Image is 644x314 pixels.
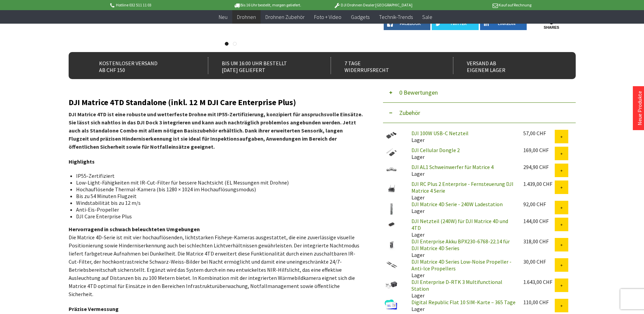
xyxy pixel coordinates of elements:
[411,164,494,170] a: DJI AL1 Schweinwerfer für Matrice 4
[69,225,363,298] p: Die Matrice 4D-Serie ist mit vier hochauflösenden, lichtstarken Fisheye-Kameras ausgestattet, die...
[418,10,437,24] a: Sale
[76,206,357,213] li: Anti-Eis-Propeller
[636,91,643,125] a: Neue Produkte
[411,218,508,231] a: DJI Netzteil (240W) für DJI Matrice 4D und 4TD
[432,18,479,30] a: twitter
[383,279,400,291] img: DJI Enterprise D-RTK 3 Multifunctional Station
[523,279,555,285] div: 1.643,00 CHF
[450,22,467,26] span: twitter
[411,201,503,208] a: DJI Matrice 4D Serie - 240W Ladestation
[411,238,510,251] a: DJI Enterprise Akku BPX230-6768-22.14 für DJI Matrice 4D Series
[76,199,357,206] li: Windstabilität bis zu 12 m/s
[383,82,576,103] button: 0 Bewertungen
[523,164,555,170] div: 294,90 CHF
[523,147,555,153] div: 169,00 CHF
[406,130,518,143] div: Lager
[76,179,357,186] li: Low-Light-Fähigkeiten mit IR-Cut-Filter für bessere Nachtsicht (EL Messungen mit Drohne)
[383,299,400,311] img: Digital Republic Flat 10 SIM-Karte – 365 Tage
[69,158,95,165] strong: Highlights
[346,10,374,24] a: Gadgets
[411,180,514,194] a: DJI RC Plus 2 Enterprise - Fernsteuerung DJI Matrice 4 Serie
[76,193,357,199] li: Bis zu 54 Minuten Flugzeit
[383,238,400,251] img: DJI Enterprise Akku BPX230-6768-22.14 für DJI Matrice 4D Series
[320,1,426,9] p: DJI Drohnen Dealer [GEOGRAPHIC_DATA]
[215,1,320,9] p: Bis 16 Uhr bestellt, morgen geliefert.
[406,258,518,279] div: Lager
[422,14,432,20] span: Sale
[498,22,516,26] span: LinkedIn
[411,258,511,272] a: DJI Matrice 4D Series Low-Noise Propeller - Anti-lce Propellers
[406,147,518,160] div: Lager
[480,18,527,30] a: LinkedIn
[383,258,400,271] img: DJI Matrice 4D Series Low-Noise Propeller - Anti-lce Propellers
[109,1,215,9] p: Hotline 032 511 11 03
[406,164,518,177] div: Lager
[523,218,555,224] div: 144,00 CHF
[523,238,555,245] div: 318,00 CHF
[314,14,341,20] span: Foto + Video
[232,10,261,24] a: Drohnen
[383,201,400,218] img: DJI Matrice 4D Serie - 240W Ladestation
[411,299,516,306] a: Digital Republic Flat 10 SIM-Karte – 365 Tage
[406,218,518,238] div: Lager
[331,57,438,74] div: 7 Tage Widerrufsrecht
[383,103,576,123] button: Zubehör
[523,299,555,306] div: 110,00 CHF
[523,201,555,208] div: 92,00 CHF
[374,10,418,24] a: Technik-Trends
[351,14,369,20] span: Gadgets
[309,10,346,24] a: Foto + Video
[523,258,555,265] div: 30,00 CHF
[453,57,561,74] div: Versand ab eigenem Lager
[219,14,228,20] span: Neu
[528,25,575,30] a: shares
[86,57,193,74] div: Kostenloser Versand ab CHF 150
[261,10,309,24] a: Drohnen Zubehör
[76,213,357,220] li: DJI Care Enterprise Plus
[76,172,357,179] li: IP55-Zertifiziert
[383,164,400,175] img: DJI AL1 Schweinwerfer für Matrice 4
[208,57,316,74] div: Bis um 16:00 Uhr bestellt [DATE] geliefert
[523,180,555,187] div: 1.439,00 CHF
[383,180,400,197] img: DJI RC Plus 2 Enterprise - Fernsteuerung DJI Matrice 4 Serie
[406,238,518,258] div: Lager
[76,186,357,193] li: Hochauflösende Thermal-Kamera (bis 1280 × 1024 im Hochauflösungsmodus)
[406,180,518,201] div: Lager
[383,130,400,141] img: DJI 100W USB-C Netzteil
[69,226,200,233] strong: Hervorragend in schwach beleuchteten Umgebungen
[69,98,363,107] h2: DJI Matrice 4TD Standalone (inkl. 12 M DJI Care Enterprise Plus)
[383,147,400,158] img: DJI Cellular Dongle 2
[411,130,469,137] a: DJI 100W USB-C Netzteil
[265,14,305,20] span: Drohnen Zubehör
[383,218,400,231] img: DJI Netzteil (240W) für DJI Matrice 4D und 4TD
[237,14,256,20] span: Drohnen
[411,147,460,153] a: DJI Cellular Dongle 2
[69,306,119,312] strong: Präzise Vermessung
[379,14,413,20] span: Technik-Trends
[406,201,518,214] div: Lager
[69,111,363,150] strong: DJI Matrice 4TD ist eine robuste und wetterfeste Drohne mit IP55-Zertifizierung, konzipiert für a...
[384,18,431,30] a: facebook
[426,1,531,9] p: Kauf auf Rechnung
[523,130,555,137] div: 57,00 CHF
[214,10,232,24] a: Neu
[400,22,421,26] span: facebook
[411,279,502,292] a: DJI Enterprise D-RTK 3 Multifunctional Station
[406,299,518,312] div: Lager
[406,279,518,299] div: Lager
